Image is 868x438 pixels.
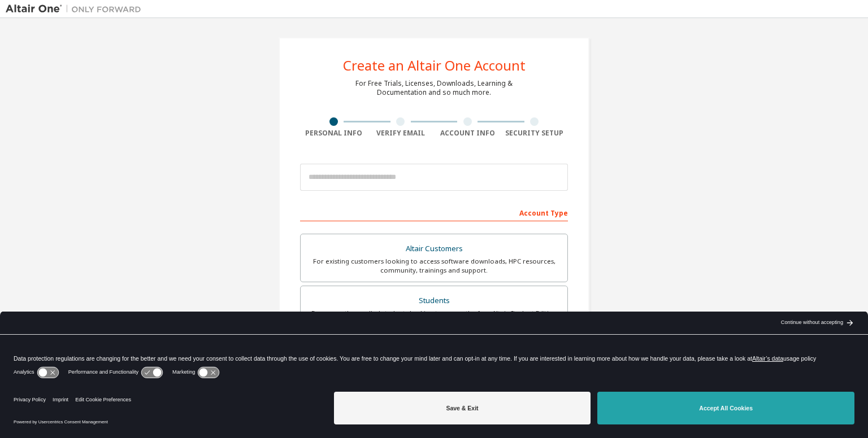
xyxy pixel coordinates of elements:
img: Altair One [6,3,147,15]
div: Verify Email [367,129,435,138]
div: For currently enrolled students looking to access the free Altair Student Edition bundle and all ... [307,309,561,327]
div: Account Type [300,203,568,221]
div: Personal Info [300,129,367,138]
div: For existing customers looking to access software downloads, HPC resources, community, trainings ... [307,257,561,275]
div: For Free Trials, Licenses, Downloads, Learning & Documentation and so much more. [355,79,513,97]
div: Students [307,293,561,309]
div: Security Setup [501,129,568,138]
div: Create an Altair One Account [343,59,526,72]
div: Altair Customers [307,241,561,257]
div: Account Info [434,129,501,138]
